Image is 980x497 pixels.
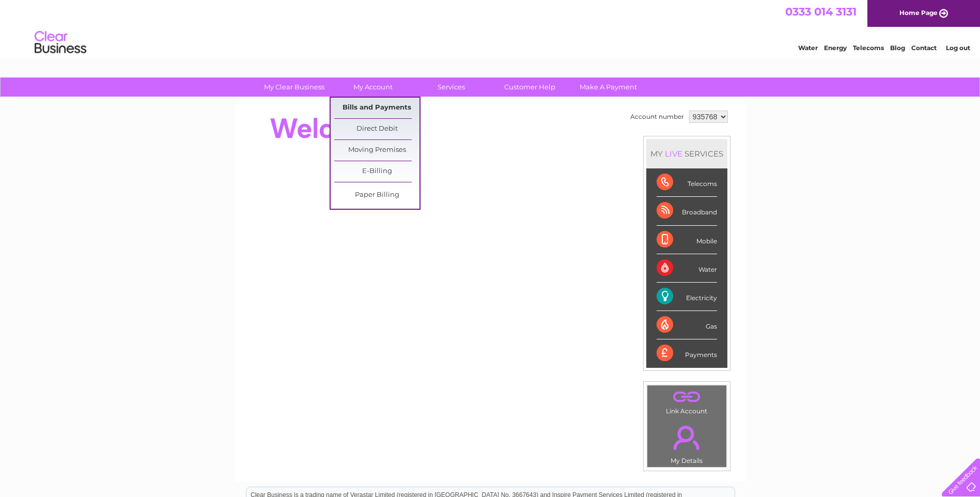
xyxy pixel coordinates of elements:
[657,197,717,225] div: Broadband
[824,44,847,52] a: Energy
[409,77,494,97] a: Services
[785,5,857,18] a: 0333 014 3131
[911,44,937,52] a: Contact
[487,77,572,97] a: Customer Help
[853,44,884,52] a: Telecoms
[566,77,651,97] a: Make A Payment
[650,388,724,406] a: .
[334,140,419,161] a: Moving Premises
[252,77,337,97] a: My Clear Business
[657,168,717,197] div: Telecoms
[798,44,818,52] a: Water
[334,161,419,182] a: E-Billing
[663,149,685,159] div: LIVE
[334,185,419,206] a: Paper Billing
[647,417,727,468] td: My Details
[646,139,727,168] div: MY SERVICES
[650,420,724,456] a: .
[246,6,735,50] div: Clear Business is a trading name of Verastar Limited (registered in [GEOGRAPHIC_DATA] No. 3667643...
[657,254,717,283] div: Water
[657,283,717,311] div: Electricity
[628,108,687,126] td: Account number
[647,385,727,417] td: Link Account
[890,44,905,52] a: Blog
[946,44,970,52] a: Log out
[334,98,419,118] a: Bills and Payments
[657,226,717,254] div: Mobile
[657,311,717,339] div: Gas
[34,27,87,58] img: logo.png
[330,77,415,97] a: My Account
[334,119,419,139] a: Direct Debit
[657,339,717,367] div: Payments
